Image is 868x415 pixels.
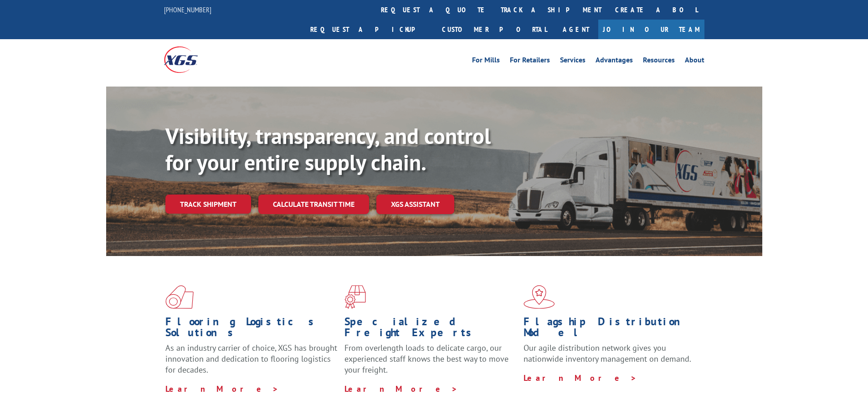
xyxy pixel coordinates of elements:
a: Calculate transit time [258,195,369,214]
p: From overlength loads to delicate cargo, our experienced staff knows the best way to move your fr... [344,343,517,383]
span: As an industry carrier of choice, XGS has brought innovation and dedication to flooring logistics... [165,343,337,375]
a: Track shipment [165,195,251,214]
a: Learn More > [524,373,637,383]
img: xgs-icon-flagship-distribution-model-red [524,285,555,309]
a: Agent [554,20,598,39]
a: Resources [643,56,675,67]
a: Request a pickup [303,20,435,39]
img: xgs-icon-total-supply-chain-intelligence-red [165,285,194,309]
a: Services [560,56,586,67]
h1: Flagship Distribution Model [524,316,696,343]
a: XGS ASSISTANT [376,195,454,214]
a: [PHONE_NUMBER] [164,5,211,14]
a: Customer Portal [435,20,554,39]
h1: Flooring Logistics Solutions [165,316,338,343]
a: For Retailers [510,56,550,67]
a: About [685,56,704,67]
a: Learn More > [165,384,279,394]
h1: Specialized Freight Experts [344,316,517,343]
img: xgs-icon-focused-on-flooring-red [344,285,366,309]
a: Learn More > [344,384,458,394]
span: Our agile distribution network gives you nationwide inventory management on demand. [524,343,691,364]
a: Advantages [596,56,633,67]
a: Join Our Team [598,20,704,39]
a: For Mills [472,56,500,67]
b: Visibility, transparency, and control for your entire supply chain. [165,122,491,176]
